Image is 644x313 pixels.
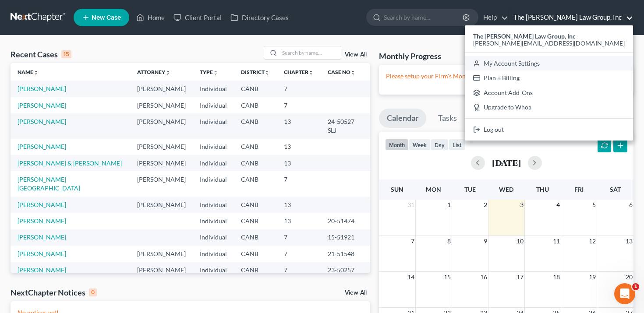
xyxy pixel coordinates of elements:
[234,139,277,155] td: CANB
[130,197,193,213] td: [PERSON_NAME]
[321,246,371,262] td: 21-51548
[234,213,277,229] td: CANB
[464,186,476,193] span: Tue
[516,272,524,282] span: 17
[132,10,169,25] a: Home
[234,155,277,171] td: CANB
[446,236,452,246] span: 8
[628,200,633,210] span: 6
[234,262,277,278] td: CANB
[391,186,403,193] span: Sun
[234,81,277,97] td: CANB
[18,250,66,257] a: [PERSON_NAME]
[18,118,66,125] a: [PERSON_NAME]
[552,272,561,282] span: 18
[193,262,234,278] td: Individual
[265,70,270,75] i: unfold_more
[277,97,321,113] td: 7
[407,200,415,210] span: 31
[234,229,277,246] td: CANB
[213,70,218,75] i: unfold_more
[130,246,193,262] td: [PERSON_NAME]
[169,10,226,25] a: Client Portal
[193,246,234,262] td: Individual
[280,46,341,59] input: Search by name...
[234,113,277,138] td: CANB
[345,290,367,296] a: View All
[516,236,524,246] span: 10
[443,272,452,282] span: 15
[574,186,584,193] span: Fri
[350,70,356,75] i: unfold_more
[193,97,234,113] td: Individual
[277,262,321,278] td: 7
[610,186,621,193] span: Sat
[321,213,371,229] td: 20-51474
[552,236,561,246] span: 11
[18,85,66,92] a: [PERSON_NAME]
[130,139,193,155] td: [PERSON_NAME]
[277,113,321,138] td: 13
[193,113,234,138] td: Individual
[33,70,39,75] i: unfold_more
[625,236,633,246] span: 13
[277,197,321,213] td: 13
[308,70,314,75] i: unfold_more
[465,85,633,100] a: Account Add-Ons
[473,32,576,40] strong: The [PERSON_NAME] Law Group, Inc
[345,52,367,58] a: View All
[234,246,277,262] td: CANB
[226,10,293,25] a: Directory Cases
[519,200,524,210] span: 3
[165,70,170,75] i: unfold_more
[277,81,321,97] td: 7
[18,201,66,208] a: [PERSON_NAME]
[18,233,66,241] a: [PERSON_NAME]
[193,197,234,213] td: Individual
[130,155,193,171] td: [PERSON_NAME]
[410,236,415,246] span: 7
[446,200,452,210] span: 1
[483,236,488,246] span: 9
[465,25,633,141] div: The [PERSON_NAME] Law Group, Inc
[449,139,465,151] button: list
[18,69,39,75] a: Nameunfold_more
[588,236,597,246] span: 12
[426,186,441,193] span: Mon
[379,51,441,61] h3: Monthly Progress
[193,139,234,155] td: Individual
[591,200,597,210] span: 5
[89,288,97,296] div: 0
[492,158,521,167] h2: [DATE]
[277,139,321,155] td: 13
[193,229,234,246] td: Individual
[379,109,426,128] a: Calendar
[18,159,122,167] a: [PERSON_NAME] & [PERSON_NAME]
[409,139,431,151] button: week
[385,139,409,151] button: month
[130,113,193,138] td: [PERSON_NAME]
[200,69,218,75] a: Typeunfold_more
[465,100,633,115] a: Upgrade to Whoa
[193,213,234,229] td: Individual
[18,266,66,274] a: [PERSON_NAME]
[277,213,321,229] td: 13
[536,186,549,193] span: Thu
[18,143,66,150] a: [PERSON_NAME]
[625,272,633,282] span: 20
[588,272,597,282] span: 19
[277,171,321,196] td: 7
[234,171,277,196] td: CANB
[18,102,66,109] a: [PERSON_NAME]
[277,155,321,171] td: 13
[277,229,321,246] td: 7
[321,262,371,278] td: 23-50257
[614,283,635,304] iframe: Intercom live chat
[465,122,633,137] a: Log out
[479,272,488,282] span: 16
[321,229,371,246] td: 15-51921
[18,176,80,192] a: [PERSON_NAME][GEOGRAPHIC_DATA]
[193,81,234,97] td: Individual
[130,262,193,278] td: [PERSON_NAME]
[11,287,97,298] div: NextChapter Notices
